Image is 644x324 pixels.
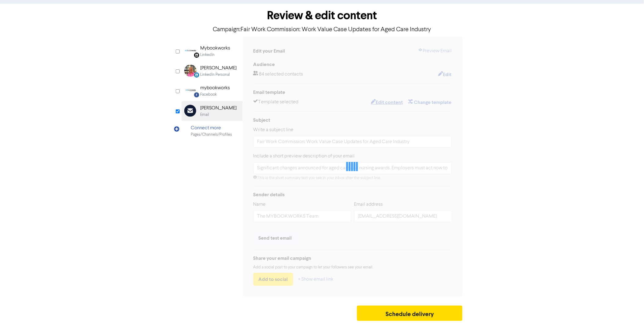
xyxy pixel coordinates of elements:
div: Email [201,112,209,118]
button: Schedule delivery [357,306,463,321]
img: LinkedinPersonal [184,64,197,77]
iframe: Chat Widget [613,295,644,324]
div: LinkedinPersonal [PERSON_NAME]LinkedIn Personal [182,61,243,81]
div: [PERSON_NAME] [201,64,237,72]
div: LinkedIn Personal [201,72,230,78]
div: Linkedin MybookworksLinkedIn [182,41,243,61]
p: Campaign: Fair Work Commission: Work Value Case Updates for Aged Care Industry [182,25,463,34]
img: Linkedin [184,45,197,57]
div: Facebook mybookworksFacebook [182,81,243,101]
div: Connect morePages/Channels/Profiles [182,121,243,141]
div: Connect more [191,124,232,132]
div: Facebook [201,92,217,98]
div: Pages/Channels/Profiles [191,132,232,138]
img: Facebook [184,84,197,97]
div: mybookworks [201,84,230,92]
div: Mybookworks [201,45,230,52]
div: [PERSON_NAME] [201,105,237,112]
div: LinkedIn [201,52,215,58]
div: [PERSON_NAME]Email [182,101,243,121]
h1: Review & edit content [182,9,463,23]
